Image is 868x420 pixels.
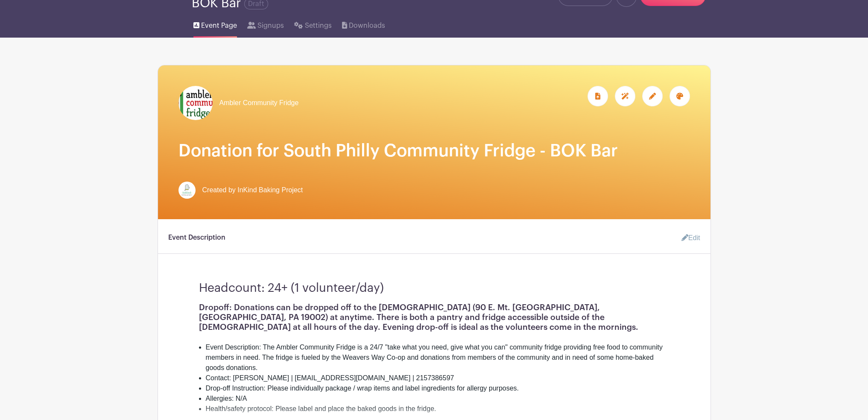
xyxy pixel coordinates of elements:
[178,141,690,161] h1: Donation for South Philly Community Fridge - BOK Bar
[199,274,669,296] h3: Headcount: 24+ (1 volunteer/day)
[247,10,284,38] a: Signups
[206,373,669,383] li: Contact: [PERSON_NAME] | [EMAIL_ADDRESS][DOMAIN_NAME] | 2157386597
[305,21,332,31] span: Settings
[219,98,299,108] span: Ambler Community Fridge
[257,21,284,31] span: Signups
[178,86,299,120] a: Ambler Community Fridge
[206,342,669,373] li: Event Description: The Ambler Community Fridge is a 24/7 "take what you need, give what you can" ...
[206,404,669,414] li: Health/safety protocol: Please label and place the baked goods in the fridge.
[178,182,196,199] img: InKind-Logo.jpg
[675,229,700,247] a: Edit
[178,86,213,120] img: Ambler%20Community%20Fridge%20Logo.jpg
[202,185,303,195] span: Created by InKind Baking Project
[206,383,669,394] li: Drop-off Instruction: Please individually package / wrap items and label ingredients for allergy ...
[342,10,385,38] a: Downloads
[294,10,331,38] a: Settings
[206,394,669,404] li: Allergies: N/A
[201,21,237,31] span: Event Page
[168,234,225,242] h6: Event Description
[199,303,669,332] h1: Dropoff: Donations can be dropped off to the [DEMOGRAPHIC_DATA] (90 E. Mt. [GEOGRAPHIC_DATA], [GE...
[349,21,385,31] span: Downloads
[193,10,237,38] a: Event Page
